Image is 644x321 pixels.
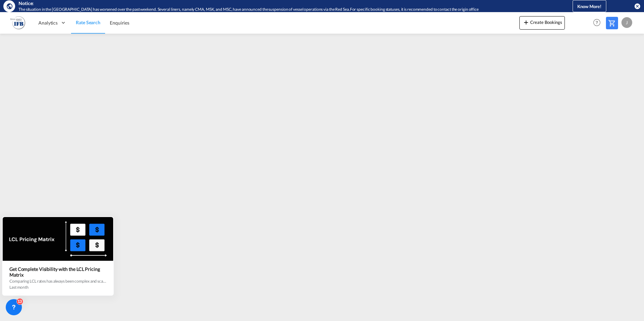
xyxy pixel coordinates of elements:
button: icon-plus 400-fgCreate Bookings [519,16,565,30]
div: J [621,17,632,28]
md-icon: icon-plus 400-fg [522,18,530,26]
a: Enquiries [105,12,134,34]
span: Help [591,17,603,28]
span: Enquiries [110,20,129,26]
img: b628ab10256c11eeb52753acbc15d091.png [10,15,25,30]
md-icon: icon-earth [6,3,13,9]
div: Help [591,17,606,29]
div: Analytics [34,12,71,34]
span: Rate Search [76,20,100,25]
div: The situation in the Red Sea has worsened over the past weekend. Several liners, namely CMA, MSK,... [19,7,545,12]
button: icon-close-circle [634,3,641,9]
a: Rate Search [71,12,105,34]
span: Analytics [38,20,58,26]
span: Know More! [577,4,602,9]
